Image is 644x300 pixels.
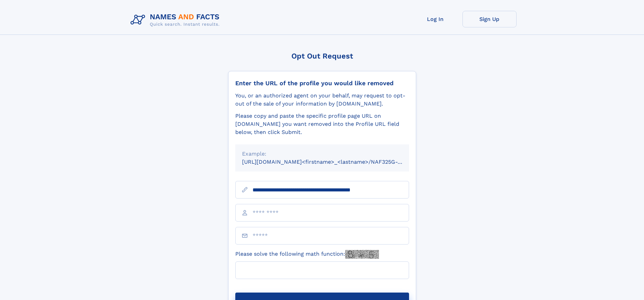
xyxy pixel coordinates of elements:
label: Please solve the following math function: [235,250,379,259]
small: [URL][DOMAIN_NAME]<firstname>_<lastname>/NAF325G-xxxxxxxx [242,159,422,165]
div: Example: [242,150,402,158]
img: Logo Names and Facts [128,11,225,29]
div: Enter the URL of the profile you would like removed [235,79,409,87]
div: Please copy and paste the specific profile page URL on [DOMAIN_NAME] you want removed into the Pr... [235,112,409,136]
div: Opt Out Request [228,52,416,60]
a: Sign Up [462,11,517,27]
div: You, or an authorized agent on your behalf, may request to opt-out of the sale of your informatio... [235,92,409,108]
a: Log In [408,11,462,27]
